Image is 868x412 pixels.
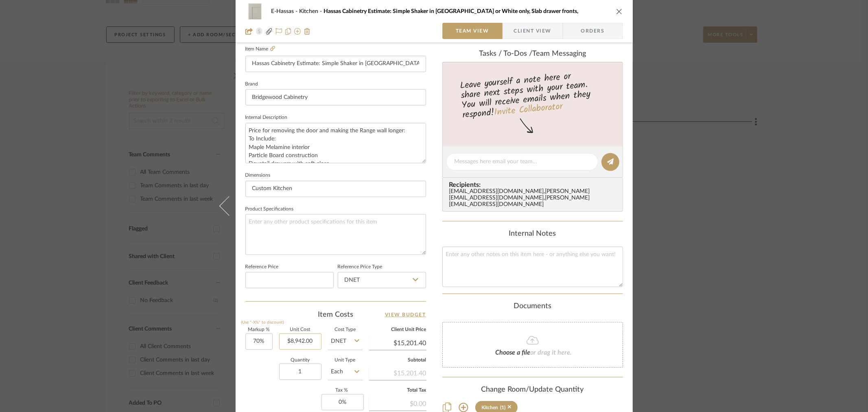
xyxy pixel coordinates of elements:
[369,328,426,332] label: Client Unit Price
[479,50,532,57] span: Tasks / To-Dos /
[324,9,579,14] span: Hassas Cabinetry Estimate: Simple Shaker in [GEOGRAPHIC_DATA] or White only, Slab drawer fronts,
[279,328,321,332] label: Unit Cost
[245,56,426,72] input: Enter Item Name
[245,82,258,86] label: Brand
[279,358,321,362] label: Quantity
[442,386,623,394] div: Change Room/Update Quantity
[245,310,426,320] div: Item Costs
[482,405,498,410] div: Kitchen
[245,207,294,211] label: Product Specifications
[369,365,426,380] div: $15,201.40
[501,405,506,410] div: (1)
[572,23,614,39] span: Orders
[300,9,324,14] span: Kitchen
[245,3,265,20] img: 15325f60-917b-462b-94ed-eb2302d082ce_48x40.jpg
[245,328,273,332] label: Markup %
[245,181,426,197] input: Enter the dimensions of this item
[328,328,363,332] label: Cost Type
[442,230,623,239] div: Internal Notes
[385,310,426,320] a: View Budget
[245,89,426,105] input: Enter Brand
[245,173,271,178] label: Dimensions
[514,23,551,39] span: Client View
[245,265,279,269] label: Reference Price
[369,388,426,392] label: Total Tax
[442,50,623,59] div: team Messaging
[328,358,363,362] label: Unit Type
[338,265,383,269] label: Reference Price Type
[442,302,623,311] div: Documents
[449,181,619,188] span: Recipients:
[496,349,531,356] span: Choose a file
[616,8,623,15] button: close
[449,188,619,208] div: [EMAIL_ADDRESS][DOMAIN_NAME] , [PERSON_NAME][EMAIL_ADDRESS][DOMAIN_NAME] , [PERSON_NAME][EMAIL_AD...
[369,358,426,362] label: Subtotal
[245,46,275,53] label: Item Name
[304,28,310,35] img: Remove from project
[321,388,363,392] label: Tax %
[531,349,572,356] span: or drag it here.
[441,68,624,122] div: Leave yourself a note here or share next steps with your team. You will receive emails when they ...
[456,23,489,39] span: Team View
[245,116,288,120] label: Internal Description
[493,100,563,120] a: Invite Collaborator
[369,396,426,410] div: $0.00
[271,9,300,14] span: E-Hassas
